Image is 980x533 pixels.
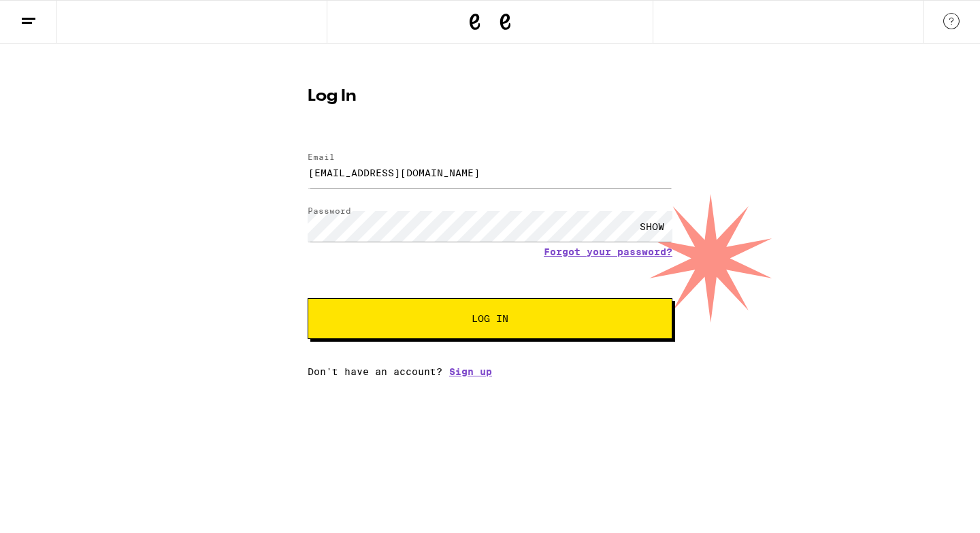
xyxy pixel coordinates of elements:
[308,366,672,377] div: Don't have an account?
[308,152,335,161] label: Email
[308,298,672,339] button: Log In
[449,366,492,377] a: Sign up
[632,211,672,242] div: SHOW
[308,88,672,105] h1: Log In
[544,246,672,257] a: Forgot your password?
[308,206,351,215] label: Password
[472,314,508,323] span: Log In
[308,157,672,188] input: Email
